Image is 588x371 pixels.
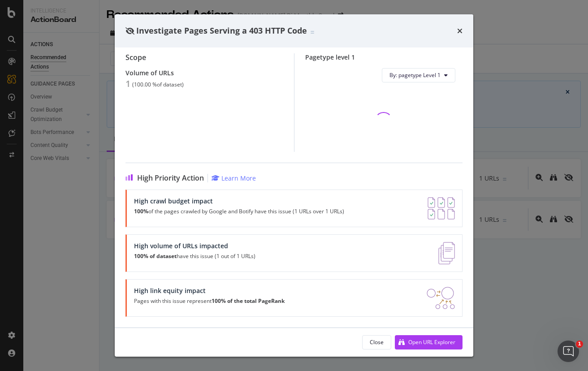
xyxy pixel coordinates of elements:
[134,253,255,259] p: have this issue (1 out of 1 URLs)
[212,297,285,305] strong: 100% of the total PageRank
[134,252,177,260] strong: 100% of dataset
[370,338,384,346] div: Close
[134,197,344,205] div: High crawl budget impact
[125,69,283,77] div: Volume of URLs
[137,174,204,182] span: High Priority Action
[212,174,256,182] a: Learn More
[311,31,314,34] img: Equal
[408,338,455,346] div: Open URL Explorer
[125,53,283,62] div: Scope
[305,53,463,61] div: Pagetype level 1
[125,27,134,35] div: eye-slash
[438,242,455,264] img: e5DMFwAAAABJRU5ErkJggg==
[576,341,583,348] span: 1
[125,78,130,89] div: 1
[132,82,184,88] div: ( 100.00 % of dataset )
[427,287,455,309] img: DDxVyA23.png
[134,287,285,294] div: High link equity impact
[428,197,455,220] img: AY0oso9MOvYAAAAASUVORK5CYII=
[115,14,473,357] div: modal
[134,208,344,215] p: of the pages crawled by Google and Botify have this issue (1 URLs over 1 URLs)
[389,71,441,79] span: By: pagetype Level 1
[134,207,148,215] strong: 100%
[382,68,455,82] button: By: pagetype Level 1
[558,341,579,362] iframe: Intercom live chat
[457,25,463,37] div: times
[134,298,285,304] p: Pages with this issue represent
[362,335,391,349] button: Close
[134,242,255,250] div: High volume of URLs impacted
[221,174,256,182] div: Learn More
[136,25,307,36] span: Investigate Pages Serving a 403 HTTP Code
[395,335,463,349] button: Open URL Explorer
